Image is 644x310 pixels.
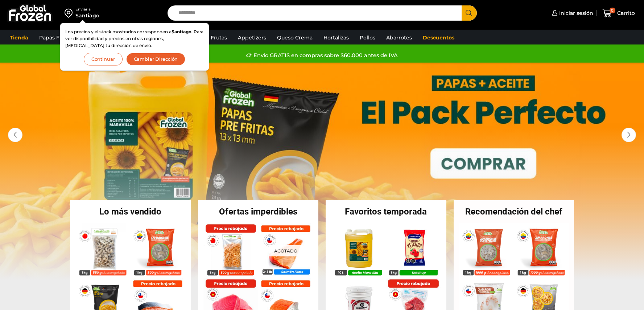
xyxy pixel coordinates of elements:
[320,31,352,44] a: Hortalizas
[269,245,302,256] p: Agotado
[615,9,635,17] span: Carrito
[84,53,123,65] button: Continuar
[36,31,74,44] a: Papas Fritas
[8,128,22,142] div: Previous slide
[75,7,99,12] div: Enviar a
[273,31,316,44] a: Queso Crema
[65,7,75,19] img: address-field-icon.svg
[198,207,319,216] h2: Ofertas imperdibles
[419,31,458,44] a: Descuentos
[126,53,186,65] button: Cambiar Dirección
[454,207,574,216] h2: Recomendación del chef
[550,6,593,20] a: Iniciar sesión
[75,12,99,19] div: Santiago
[356,31,379,44] a: Pollos
[70,207,191,216] h2: Lo más vendido
[600,5,637,22] a: 0 Carrito
[383,31,416,44] a: Abarrotes
[610,8,615,13] span: 0
[172,29,191,34] strong: Santiago
[557,9,593,17] span: Iniciar sesión
[65,28,204,49] p: Los precios y el stock mostrados corresponden a . Para ver disponibilidad y precios en otras regi...
[622,128,636,142] div: Next slide
[6,31,32,44] a: Tienda
[462,5,477,21] button: Search button
[234,31,270,44] a: Appetizers
[326,207,446,216] h2: Favoritos temporada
